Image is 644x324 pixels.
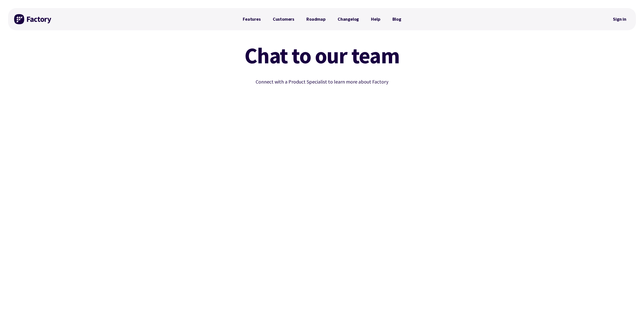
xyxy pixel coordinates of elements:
[332,14,365,24] a: Changelog
[207,44,437,67] h1: Chat to our team
[237,14,267,24] a: Features
[609,13,630,25] a: Sign in
[237,14,407,24] nav: Primary Navigation
[609,13,630,25] nav: Secondary Navigation
[386,14,407,24] a: Blog
[365,14,386,24] a: Help
[207,78,437,86] p: Connect with a Product Specialist to learn more about Factory
[300,14,332,24] a: Roadmap
[267,14,300,24] a: Customers
[14,14,52,24] img: Factory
